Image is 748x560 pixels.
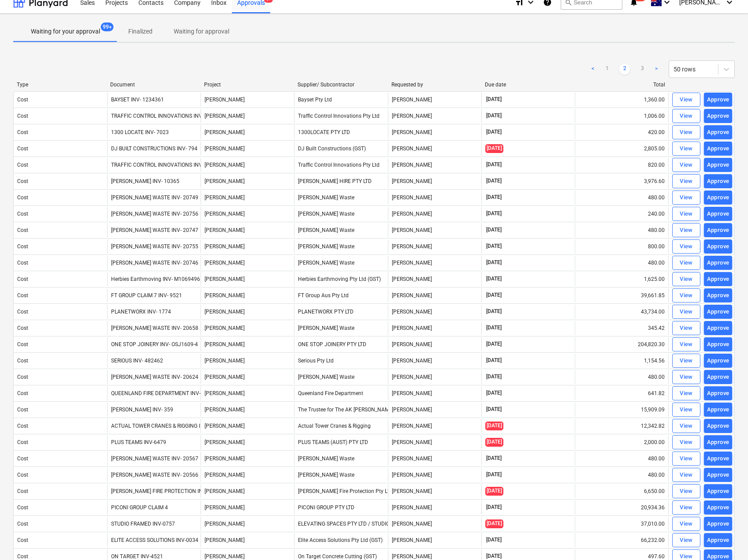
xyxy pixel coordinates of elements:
[111,325,198,331] div: [PERSON_NAME] WASTE INV- 20658
[575,468,668,482] div: 480.00
[707,193,729,203] div: Approve
[294,435,387,449] div: PLUS TEAMS (AUST) PTY LTD
[704,239,732,254] button: Approve
[672,142,700,156] button: View
[205,325,245,331] span: Della Rosa
[388,125,481,139] div: [PERSON_NAME]
[575,452,668,466] div: 480.00
[17,146,28,152] div: Cost
[707,454,729,464] div: Approve
[205,243,245,250] span: Della Rosa
[294,403,387,417] div: The Trustee for The AK [PERSON_NAME] Family Trust/Hawk Eye Plastering
[205,97,245,103] span: Della Rosa
[388,207,481,221] div: [PERSON_NAME]
[388,484,481,498] div: [PERSON_NAME]
[485,324,502,332] span: [DATE]
[707,421,729,431] div: Approve
[294,370,387,384] div: [PERSON_NAME] Waste
[294,419,387,433] div: Actual Tower Cranes & Rigging
[174,27,229,36] p: Waiting for approval
[575,223,668,237] div: 480.00
[680,160,693,170] div: View
[17,97,28,103] div: Cost
[672,207,700,221] button: View
[707,176,729,187] div: Approve
[111,276,200,282] div: Herbies Earthmoving INV- M1069496
[388,419,481,433] div: [PERSON_NAME]
[707,144,729,154] div: Approve
[294,337,387,351] div: ONE STOP JOINERY PTY LTD
[294,305,387,319] div: PLANETWORX PTY LTD
[707,486,729,497] div: Approve
[485,161,502,168] span: [DATE]
[575,533,668,547] div: 66,232.00
[485,82,571,88] div: Due date
[588,64,598,75] a: Previous page
[31,27,100,36] p: Waiting for your approval
[294,109,387,123] div: Traffic Control Innovations Pty Ltd
[704,468,732,482] button: Approve
[111,292,182,299] div: FT GROUP CLAIM 7 INV- 9521
[294,452,387,466] div: [PERSON_NAME] Waste
[388,370,481,384] div: [PERSON_NAME]
[680,209,693,219] div: View
[485,144,503,153] span: [DATE]
[707,111,729,121] div: Approve
[17,178,28,184] div: Cost
[672,468,700,482] button: View
[485,243,502,250] span: [DATE]
[294,386,387,400] div: Queenland Fire Department
[17,309,28,315] div: Cost
[294,484,387,498] div: [PERSON_NAME] Fire Protection Pty Ltd
[111,162,230,168] div: TRAFFIC CONTROL INNOVATIONS INV- 00067289
[388,256,481,270] div: [PERSON_NAME]
[680,274,693,284] div: View
[575,142,668,156] div: 2,805.00
[294,256,387,270] div: [PERSON_NAME] Waste
[205,211,245,217] span: Della Rosa
[704,142,732,156] button: Approve
[294,207,387,221] div: [PERSON_NAME] Waste
[619,64,630,75] a: Page 2 is your current page
[17,129,28,135] div: Cost
[205,227,245,233] span: Della Rosa
[704,109,732,123] button: Approve
[704,370,732,384] button: Approve
[707,470,729,480] div: Approve
[672,452,700,466] button: View
[680,340,693,350] div: View
[485,275,502,283] span: [DATE]
[672,305,700,319] button: View
[672,272,700,286] button: View
[672,337,700,351] button: View
[17,276,28,282] div: Cost
[707,291,729,301] div: Approve
[672,174,700,188] button: View
[485,128,502,136] span: [DATE]
[294,174,387,188] div: [PERSON_NAME] HIRE PTY LTD
[294,239,387,254] div: [PERSON_NAME] Waste
[704,321,732,335] button: Approve
[672,370,700,384] button: View
[111,211,198,217] div: [PERSON_NAME] WASTE INV- 20756
[111,309,171,315] div: PLANETWORX INV- 1774
[704,337,732,351] button: Approve
[205,276,245,282] span: Della Rosa
[672,354,700,368] button: View
[672,223,700,237] button: View
[704,125,732,139] button: Approve
[704,288,732,302] button: Approve
[294,517,387,531] div: ELEVATING SPACES PTY LTD / STUDIO FRAMED
[704,305,732,319] button: Approve
[707,388,729,399] div: Approve
[17,82,103,88] div: Type
[672,158,700,172] button: View
[17,325,28,331] div: Cost
[707,225,729,235] div: Approve
[388,321,481,335] div: [PERSON_NAME]
[111,178,179,184] div: [PERSON_NAME] INV- 10365
[388,109,481,123] div: [PERSON_NAME]
[205,129,245,135] span: Della Rosa
[579,82,665,88] div: Total
[388,386,481,400] div: [PERSON_NAME]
